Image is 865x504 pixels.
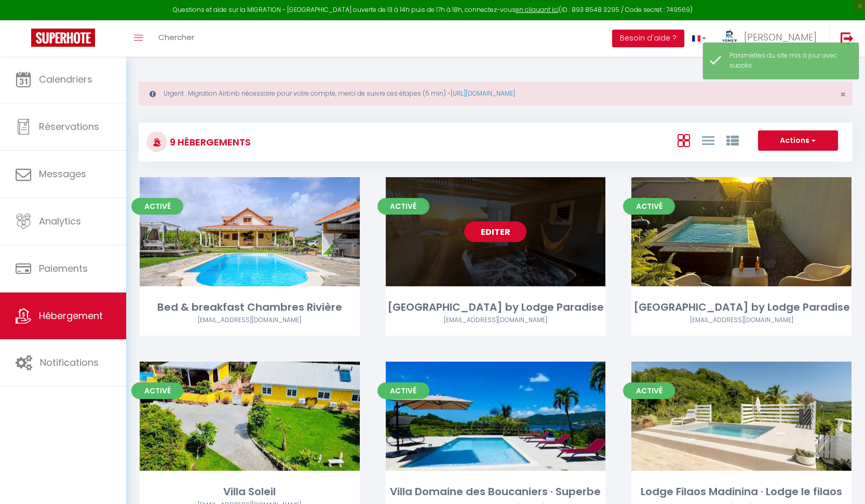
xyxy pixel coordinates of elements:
span: Activé [377,382,429,399]
h3: 9 Hébergements [167,130,251,154]
img: logout [841,32,854,45]
span: Messages [39,167,86,180]
span: Activé [377,198,429,215]
div: Paramètres du site mis à jour avec succès [729,51,848,71]
div: Airbnb [631,315,852,325]
a: Editer [464,221,526,242]
div: [GEOGRAPHIC_DATA] by Lodge Paradise [631,299,852,315]
a: Editer [219,221,281,242]
button: Open LiveChat chat widget [8,4,39,35]
span: Analytics [39,215,81,228]
span: Paiements [39,262,88,275]
span: Activé [131,198,183,215]
div: Villa Soleil [140,484,360,500]
span: Chercher [158,32,194,43]
span: Calendriers [39,73,92,86]
a: ... [PERSON_NAME] [714,20,830,57]
a: Editer [464,406,526,427]
span: Notifications [40,356,99,369]
a: Vue par Groupe [726,131,739,149]
a: en cliquant ici [516,5,559,14]
button: Close [840,90,846,99]
div: Urgent : Migration Airbnb nécessaire pour votre compte, merci de suivre ces étapes (5 min) - [139,82,853,105]
div: Bed & breakfast Chambres Rivière [140,299,360,315]
span: Activé [623,382,675,399]
div: [GEOGRAPHIC_DATA] by Lodge Paradise [386,299,606,315]
a: Vue en Box [678,131,690,149]
img: Super Booking [31,29,95,47]
a: [URL][DOMAIN_NAME] [451,89,515,98]
button: Actions [758,130,838,151]
a: Vue en Liste [702,131,714,149]
span: × [840,88,846,101]
span: Activé [131,382,183,399]
span: Réservations [39,120,99,133]
img: ... [722,30,737,45]
a: Editer [710,221,773,242]
span: Activé [623,198,675,215]
a: Chercher [151,20,202,57]
div: Airbnb [140,315,360,325]
a: Editer [219,406,281,427]
button: Besoin d'aide ? [612,30,684,47]
a: Editer [710,406,773,427]
div: Airbnb [386,315,606,325]
span: Hébergement [39,309,103,322]
span: [PERSON_NAME] [744,31,817,44]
